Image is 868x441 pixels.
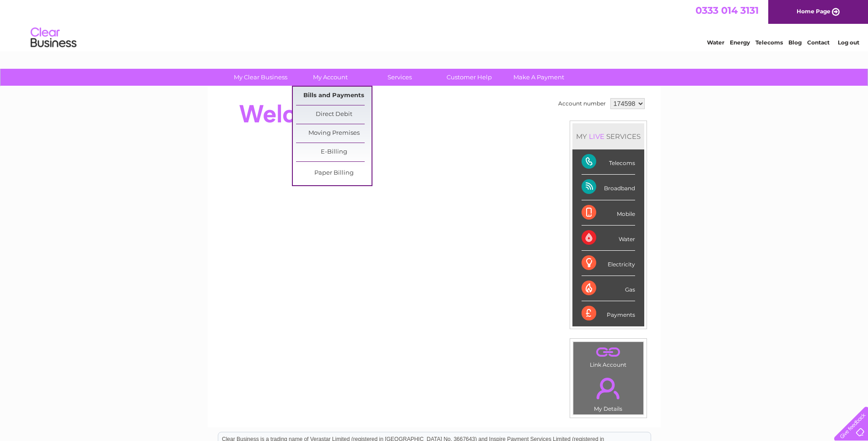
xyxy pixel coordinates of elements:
[218,5,651,44] div: Clear Business is a trading name of Verastar Limited (registered in [GEOGRAPHIC_DATA] No. 3667643...
[730,39,750,46] a: Energy
[582,226,635,251] div: Water
[573,342,644,370] td: Link Account
[582,149,635,175] div: Telecoms
[838,39,859,46] a: Log out
[582,301,635,326] div: Payments
[296,143,372,161] a: E-Billing
[362,69,437,86] a: Services
[576,344,641,360] a: .
[587,132,606,141] div: LIVE
[573,370,644,415] td: My Details
[556,96,608,111] td: Account number
[582,251,635,276] div: Electricity
[788,39,802,46] a: Blog
[296,105,372,124] a: Direct Debit
[582,276,635,301] div: Gas
[582,200,635,226] div: Mobile
[296,124,372,143] a: Moving Premises
[292,69,368,86] a: My Account
[582,175,635,200] div: Broadband
[576,372,641,404] a: .
[501,69,577,86] a: Make A Payment
[30,24,77,52] img: logo.png
[572,123,644,149] div: MY SERVICES
[707,39,724,46] a: Water
[755,39,783,46] a: Telecoms
[296,87,372,105] a: Bills and Payments
[296,164,372,182] a: Paper Billing
[223,69,298,86] a: My Clear Business
[695,5,759,16] a: 0333 014 3131
[807,39,830,46] a: Contact
[431,69,507,86] a: Customer Help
